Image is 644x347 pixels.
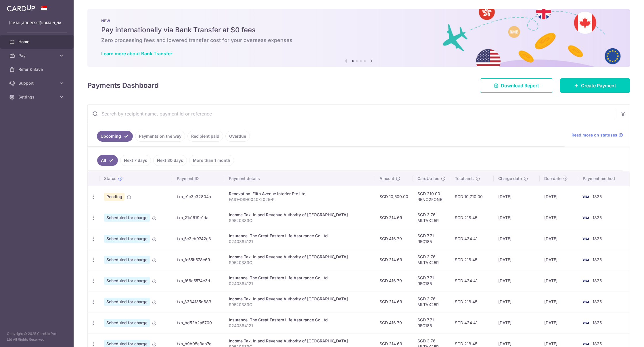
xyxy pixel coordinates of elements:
span: Scheduled for charge [104,214,150,222]
p: 0240384121 [229,281,370,287]
td: [DATE] [540,186,578,207]
td: SGD 416.70 [375,228,413,249]
span: 1825 [593,257,602,262]
img: Bank Card [580,214,591,221]
p: 0240384121 [229,239,370,244]
span: Home [18,39,56,45]
a: More than 1 month [189,155,234,166]
a: Next 7 days [120,155,151,166]
td: SGD 214.69 [375,249,413,270]
span: Total amt. [455,176,474,181]
td: [DATE] [540,207,578,228]
p: NEW [101,18,616,23]
td: [DATE] [494,249,540,270]
span: Refer & Save [18,67,56,72]
span: Settings [18,94,56,100]
img: Bank Card [580,256,591,263]
td: SGD 3.76 MLTAX25R [413,207,450,228]
td: SGD 3.76 MLTAX25R [413,249,450,270]
a: Payments on the way [135,131,185,142]
span: Support [18,80,56,86]
div: Insurance. The Great Eastern Life Assurance Co Ltd [229,317,370,323]
a: Read more on statuses [572,132,623,138]
span: Status [104,176,116,181]
td: SGD 416.70 [375,270,413,291]
td: SGD 424.41 [450,228,494,249]
span: Due date [544,176,561,181]
span: Read more on statuses [572,132,617,138]
p: S9520383C [229,302,370,308]
td: SGD 3.76 MLTAX25R [413,291,450,312]
td: SGD 214.69 [375,207,413,228]
a: Create Payment [560,78,630,93]
td: txn_e1c3c32804a [172,186,224,207]
td: [DATE] [494,186,540,207]
span: 1825 [593,194,602,199]
td: SGD 218.45 [450,291,494,312]
td: [DATE] [494,228,540,249]
td: SGD 218.45 [450,249,494,270]
span: Scheduled for charge [104,235,150,243]
td: SGD 214.69 [375,291,413,312]
p: FAIO-DSH0040-2025-R [229,197,370,202]
td: SGD 7.71 REC185 [413,312,450,333]
td: [DATE] [494,207,540,228]
span: Scheduled for charge [104,298,150,306]
img: Bank transfer banner [87,9,630,67]
td: [DATE] [540,312,578,333]
span: Create Payment [581,82,616,89]
img: Bank Card [580,277,591,284]
span: 1825 [593,299,602,304]
a: Recipient paid [187,131,223,142]
th: Payment ID [172,171,224,186]
p: 0240384121 [229,323,370,329]
td: SGD 424.41 [450,270,494,291]
td: txn_5c2eb9742e3 [172,228,224,249]
div: Income Tax. Inland Revenue Authority of [GEOGRAPHIC_DATA] [229,296,370,302]
span: Charge date [498,176,522,181]
span: 1825 [593,278,602,283]
input: Search by recipient name, payment id or reference [88,105,616,123]
th: Payment details [224,171,375,186]
h5: Pay internationally via Bank Transfer at $0 fees [101,25,616,35]
td: SGD 424.41 [450,312,494,333]
div: Renovation. Fifth Avenue Interior Pte Ltd [229,191,370,197]
td: SGD 218.45 [450,207,494,228]
td: [DATE] [540,249,578,270]
td: SGD 7.71 REC185 [413,270,450,291]
td: SGD 7.71 REC185 [413,228,450,249]
span: 1825 [593,215,602,220]
a: Upcoming [97,131,133,142]
span: Download Report [501,82,539,89]
div: Income Tax. Inland Revenue Authority of [GEOGRAPHIC_DATA] [229,338,370,344]
td: [DATE] [494,312,540,333]
p: S9520383C [229,218,370,223]
p: S9520383C [229,260,370,266]
td: [DATE] [494,270,540,291]
div: Income Tax. Inland Revenue Authority of [GEOGRAPHIC_DATA] [229,254,370,260]
span: Amount [379,176,394,181]
h6: Zero processing fees and lowered transfer cost for your overseas expenses [101,37,616,44]
a: Learn more about Bank Transfer [101,51,172,56]
img: Bank Card [580,193,591,200]
td: txn_fe55b578c69 [172,249,224,270]
td: SGD 10,710.00 [450,186,494,207]
td: txn_f66c5574c3d [172,270,224,291]
iframe: Opens a widget where you can find more information [607,330,638,344]
img: Bank Card [580,235,591,242]
td: txn_bd52b2a5700 [172,312,224,333]
h4: Payments Dashboard [87,80,159,91]
th: Payment method [578,171,630,186]
td: SGD 416.70 [375,312,413,333]
td: [DATE] [540,228,578,249]
td: [DATE] [540,291,578,312]
td: txn_21a1619c1da [172,207,224,228]
div: Income Tax. Inland Revenue Authority of [GEOGRAPHIC_DATA] [229,212,370,218]
span: Scheduled for charge [104,256,150,264]
a: Overdue [225,131,250,142]
span: Scheduled for charge [104,277,150,285]
span: Pay [18,53,56,58]
span: Scheduled for charge [104,319,150,327]
span: 1825 [593,320,602,325]
span: CardUp fee [417,176,439,181]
